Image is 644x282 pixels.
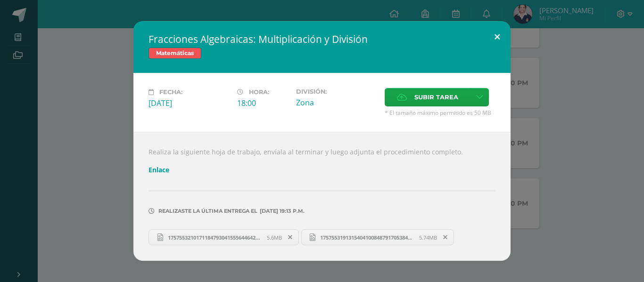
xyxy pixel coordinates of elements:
[149,48,201,59] span: Matemáticas
[385,109,495,117] span: * El tamaño máximo permitido es 50 MB
[149,229,299,245] a: 17575532101711847930415556446428.jpg 5.6MB
[484,21,511,53] button: Close (Esc)
[419,234,437,241] span: 5.74MB
[315,234,419,241] span: 17575531913154041008487917053842.jpg
[296,88,377,95] label: División:
[133,132,511,261] div: Realiza la siguiente hoja de trabajo, envíala al terminar y luego adjunta el procedimiento completo.
[237,98,289,108] div: 18:00
[149,98,230,108] div: [DATE]
[149,165,169,174] a: Enlace
[163,234,267,241] span: 17575532101711847930415556446428.jpg
[301,229,454,245] a: 17575531913154041008487917053842.jpg 5.74MB
[267,234,282,241] span: 5.6MB
[149,32,495,46] h2: Fracciones Algebraicas: Multiplicación y División
[257,211,305,211] span: [DATE] 19:13 p.m.
[158,208,257,214] span: Realizaste la última entrega el
[438,232,454,242] span: Remover entrega
[414,89,458,106] span: Subir tarea
[282,232,298,242] span: Remover entrega
[296,97,377,108] div: Zona
[249,89,269,96] span: Hora:
[159,89,182,96] span: Fecha:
